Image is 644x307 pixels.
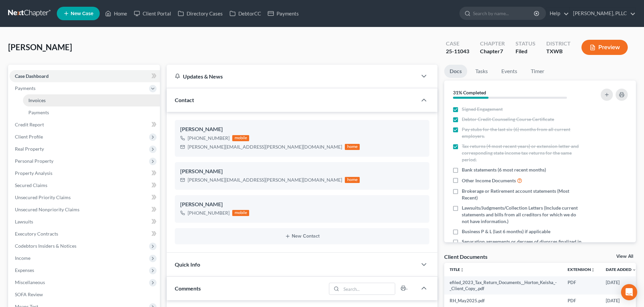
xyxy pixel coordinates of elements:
div: 25-11043 [446,48,469,55]
span: [PERSON_NAME] [8,42,72,52]
span: Debtor Credit Counseling Course Certificate [462,116,554,123]
a: Unsecured Priority Claims [9,191,160,204]
span: Income [15,255,30,261]
button: New Contact [180,234,424,239]
a: Lawsuits [9,216,160,228]
a: Directory Cases [174,7,226,20]
span: Quick Info [175,261,200,268]
span: Client Profile [15,134,43,140]
div: TXWB [546,48,571,55]
a: Date Added expand_more [606,267,636,272]
span: Tax returns (4 most recent years) or extension letter and corresponding state income tax returns ... [462,143,582,163]
a: DebtorCC [226,7,264,20]
span: Payments [28,110,49,115]
span: Miscellaneous [15,279,45,285]
div: [PERSON_NAME] [180,125,424,133]
span: Separation agreements or decrees of divorces finalized in the past 2 years [462,238,582,252]
span: Lawsuits/Judgments/Collection Letters (Include current statements and bills from all creditors fo... [462,205,582,225]
span: Credit Report [15,122,44,127]
span: Codebtors Insiders & Notices [15,243,76,249]
a: Credit Report [9,119,160,131]
div: mobile [232,210,249,216]
input: Search by name... [473,7,535,20]
td: PDF [562,295,600,307]
a: Events [496,65,523,78]
span: Expenses [15,267,34,273]
a: Timer [525,65,550,78]
i: unfold_more [460,268,464,272]
span: Case Dashboard [15,73,49,79]
a: Payments [264,7,302,20]
a: Docs [444,65,467,78]
div: Chapter [480,48,505,55]
a: Tasks [470,65,493,78]
div: [PERSON_NAME][EMAIL_ADDRESS][PERSON_NAME][DOMAIN_NAME] [188,177,342,183]
span: Bank statements (6 most recent months) [462,166,546,173]
div: Client Documents [444,253,487,260]
span: Personal Property [15,158,53,164]
div: mobile [232,135,249,141]
span: Unsecured Nonpriority Claims [15,207,79,212]
div: home [345,177,360,183]
i: expand_more [632,268,636,272]
a: Executory Contracts [9,228,160,240]
td: RH_May2025.pdf [444,295,562,307]
span: Real Property [15,146,44,152]
span: Signed Engagement [462,106,503,113]
a: Help [546,7,569,20]
span: Property Analysis [15,170,52,176]
span: Comments [175,285,201,291]
td: [DATE] [600,276,642,295]
strong: 31% Completed [453,90,486,95]
a: [PERSON_NAME], PLLC [570,7,636,20]
a: Titleunfold_more [450,267,464,272]
a: Payments [23,106,160,119]
td: PDF [562,276,600,295]
span: Executory Contracts [15,231,58,237]
a: Secured Claims [9,179,160,191]
div: Updates & News [175,73,409,80]
i: unfold_more [591,268,595,272]
div: [PERSON_NAME] [180,201,424,209]
input: Search... [341,283,395,295]
div: [PHONE_NUMBER] [188,135,230,142]
span: Contact [175,97,194,103]
a: SOFA Review [9,288,160,301]
span: Pay stubs for the last six (6) months from all current employers. [462,126,582,140]
td: [DATE] [600,295,642,307]
span: Other Income Documents [462,177,516,184]
td: efiled_2023_Tax_Return_Documents__Horton_Keisha_-_Client_Copy_.pdf [444,276,562,295]
div: home [345,144,360,150]
a: Extensionunfold_more [568,267,595,272]
span: 7 [500,48,503,54]
span: Business P & L (last 6 months) if applicable [462,228,550,235]
div: [PERSON_NAME] [180,167,424,176]
span: SOFA Review [15,291,43,297]
span: Invoices [28,97,46,103]
a: Home [102,7,130,20]
a: Property Analysis [9,167,160,179]
a: Case Dashboard [9,70,160,82]
div: Chapter [480,40,505,48]
a: Invoices [23,94,160,106]
div: Open Intercom Messenger [621,284,637,300]
span: Brokerage or Retirement account statements (Most Recent) [462,188,582,201]
span: New Case [71,11,93,16]
div: [PERSON_NAME][EMAIL_ADDRESS][PERSON_NAME][DOMAIN_NAME] [188,144,342,150]
div: Case [446,40,469,48]
div: [PHONE_NUMBER] [188,210,230,216]
button: Preview [581,40,628,55]
div: District [546,40,571,48]
div: Filed [516,48,535,55]
span: Payments [15,85,35,91]
span: Lawsuits [15,219,33,224]
span: Secured Claims [15,182,47,188]
span: Unsecured Priority Claims [15,194,71,200]
a: View All [616,254,633,259]
div: Status [516,40,535,48]
a: Unsecured Nonpriority Claims [9,204,160,216]
a: Client Portal [130,7,174,20]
